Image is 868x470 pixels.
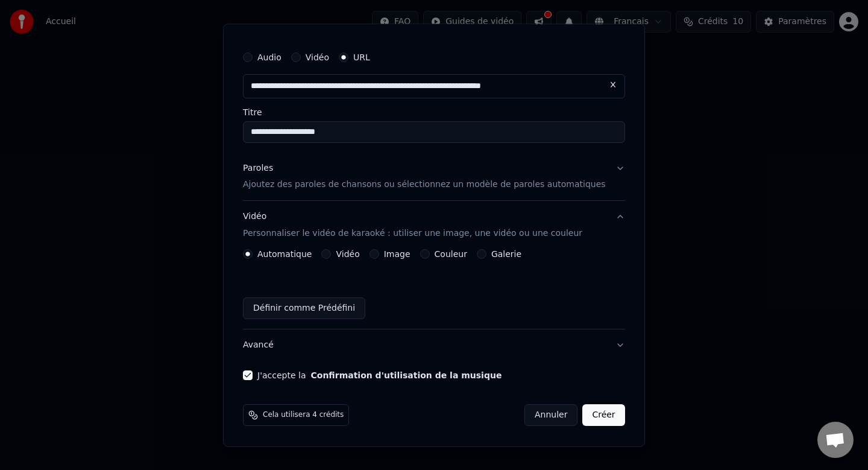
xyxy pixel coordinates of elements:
label: Titre [243,108,625,116]
p: Ajoutez des paroles de chansons ou sélectionnez un modèle de paroles automatiques [243,179,606,191]
h2: Créer un Karaoké [238,15,630,26]
label: URL [353,53,370,62]
button: Définir comme Prédéfini [243,298,365,320]
label: Image [384,250,410,259]
button: J'accepte la [311,372,502,380]
label: Vidéo [306,53,329,62]
div: VidéoPersonnaliser le vidéo de karaoké : utiliser une image, une vidéo ou une couleur [243,250,625,329]
label: Automatique [257,250,312,259]
p: Personnaliser le vidéo de karaoké : utiliser une image, une vidéo ou une couleur [243,228,582,240]
label: J'accepte la [257,372,502,380]
button: Avancé [243,330,625,361]
button: VidéoPersonnaliser le vidéo de karaoké : utiliser une image, une vidéo ou une couleur [243,202,625,250]
label: Audio [257,53,281,62]
div: Paroles [243,162,273,174]
div: Vidéo [243,211,582,240]
span: Cela utilisera 4 crédits [263,411,344,421]
label: Galerie [491,250,521,259]
button: ParolesAjoutez des paroles de chansons ou sélectionnez un modèle de paroles automatiques [243,153,625,201]
label: Couleur [435,250,467,259]
button: Annuler [524,405,577,427]
label: Vidéo [336,250,360,259]
button: Créer [583,405,625,427]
